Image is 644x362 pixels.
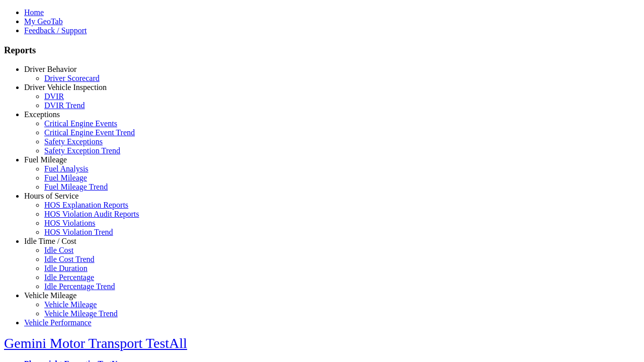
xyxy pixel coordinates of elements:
[44,137,103,146] a: Safety Exceptions
[44,173,87,182] a: Fuel Mileage
[44,128,135,137] a: Critical Engine Event Trend
[24,110,60,119] a: Exceptions
[24,8,44,17] a: Home
[24,318,92,327] a: Vehicle Performance
[44,74,100,82] a: Driver Scorecard
[24,26,87,35] a: Feedback / Support
[44,273,94,282] a: Idle Percentage
[44,300,97,309] a: Vehicle Mileage
[44,210,139,218] a: HOS Violation Audit Reports
[44,219,95,227] a: HOS Violations
[24,83,107,92] a: Driver Vehicle Inspection
[44,101,85,110] a: DVIR Trend
[44,92,64,101] a: DVIR
[44,246,73,254] a: Idle Cost
[44,255,95,263] a: Idle Cost Trend
[44,309,118,318] a: Vehicle Mileage Trend
[44,183,108,191] a: Fuel Mileage Trend
[24,192,78,200] a: Hours of Service
[44,119,117,128] a: Critical Engine Events
[24,65,76,73] a: Driver Behavior
[4,45,640,56] h3: Reports
[44,264,88,273] a: Idle Duration
[24,237,76,245] a: Idle Time / Cost
[24,17,63,26] a: My GeoTab
[44,282,115,291] a: Idle Percentage Trend
[44,146,120,155] a: Safety Exception Trend
[24,291,76,300] a: Vehicle Mileage
[4,335,187,351] a: Gemini Motor Transport TestAll
[44,228,113,236] a: HOS Violation Trend
[44,201,128,209] a: HOS Explanation Reports
[24,155,67,164] a: Fuel Mileage
[44,164,89,173] a: Fuel Analysis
